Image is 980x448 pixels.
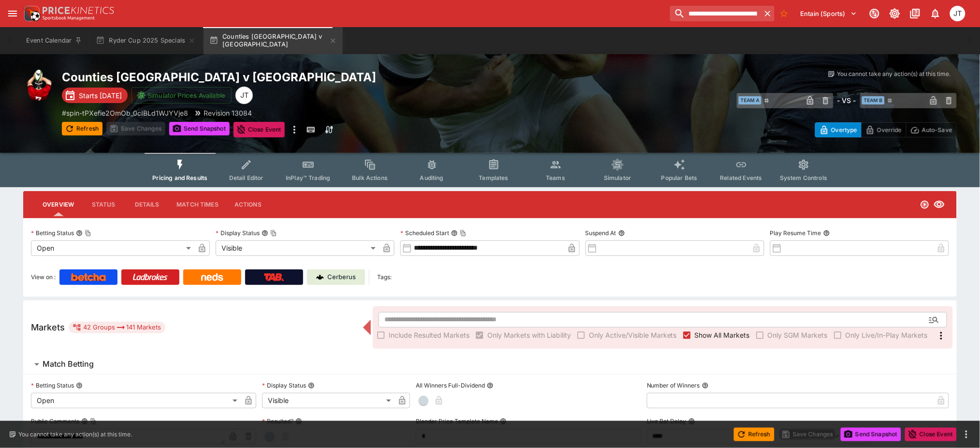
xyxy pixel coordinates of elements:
[546,174,565,181] span: Teams
[934,199,945,210] svg: Visible
[604,174,631,181] span: Simulator
[307,269,365,285] a: Cerberus
[922,125,952,135] p: Auto-Save
[936,330,947,342] svg: More
[62,70,510,85] h2: Copy To Clipboard
[500,418,507,425] button: Blender Price Template Name
[739,96,761,105] span: Team A
[152,174,207,181] span: Pricing and Results
[776,6,792,21] button: No Bookmarks
[328,272,356,282] p: Cerberus
[31,393,241,408] div: Open
[286,174,330,181] span: InPlay™ Trading
[262,417,293,425] p: Resulted?
[43,16,95,20] img: Sportsbook Management
[229,174,263,181] span: Detail Editor
[35,193,82,216] button: Overview
[43,359,94,369] h6: Match Betting
[451,230,458,237] button: Scheduled StartCopy To Clipboard
[770,229,821,237] p: Play Resume Time
[76,382,83,389] button: Betting Status
[262,230,268,237] button: Display StatusCopy To Clipboard
[216,240,379,256] div: Visible
[702,382,709,389] button: Number of Winners
[460,230,467,237] button: Copy To Clipboard
[71,273,106,281] img: Betcha
[416,381,485,389] p: All Winners Full-Dividend
[125,193,169,216] button: Details
[416,417,498,425] p: Blender Price Template Name
[920,200,930,209] svg: Open
[647,417,687,425] p: Live Bet Delay
[400,229,449,237] p: Scheduled Start
[947,3,968,24] button: Joshua Thomson
[688,418,695,425] button: Live Bet Delay
[866,5,883,22] button: Connected to PK
[647,381,700,389] p: Number of Winners
[216,229,260,237] p: Display Status
[76,230,83,237] button: Betting StatusCopy To Clipboard
[661,174,698,181] span: Popular Bets
[862,96,885,105] span: Team B
[479,174,509,181] span: Templates
[43,7,114,14] img: PriceKinetics
[234,122,285,137] button: Close Event
[31,417,79,425] p: Public Comments
[815,122,957,137] div: Start From
[695,330,750,340] span: Show All Markets
[589,330,677,340] span: Only Active/Visible Markets
[927,5,944,22] button: Notifications
[837,95,856,105] h6: - VS -
[23,70,54,101] img: rugby_union.png
[21,4,41,23] img: PriceKinetics Logo
[377,269,392,285] label: Tags:
[18,430,132,439] p: You cannot take any action(s) at this time.
[73,322,161,333] div: 42 Groups 141 Markets
[262,381,306,389] p: Display Status
[81,418,88,425] button: Public CommentsCopy To Clipboard
[264,273,284,281] img: TabNZ
[31,269,56,285] label: View on :
[961,429,972,440] button: more
[270,230,277,237] button: Copy To Clipboard
[4,5,21,22] button: open drawer
[815,122,862,137] button: Overtype
[861,122,906,137] button: Override
[31,240,194,256] div: Open
[31,381,74,389] p: Betting Status
[670,6,761,21] input: search
[85,230,91,237] button: Copy To Clipboard
[62,108,188,118] p: Copy To Clipboard
[487,382,494,389] button: All Winners Full-Dividend
[734,428,775,441] button: Refresh
[132,87,232,104] button: Simulator Prices Available
[950,6,965,21] div: Joshua Thomson
[906,122,957,137] button: Auto-Save
[145,153,835,187] div: Event type filters
[316,273,324,281] img: Cerberus
[204,108,252,118] p: Revision 13084
[768,330,828,340] span: Only SGM Markets
[795,6,863,21] button: Select Tenant
[837,70,951,78] p: You cannot take any action(s) at this time.
[31,322,65,333] h5: Markets
[420,174,444,181] span: Auditing
[720,174,762,181] span: Related Events
[169,193,226,216] button: Match Times
[31,229,74,237] p: Betting Status
[132,273,168,281] img: Ladbrokes
[90,418,97,425] button: Copy To Clipboard
[169,122,230,135] button: Send Snapshot
[877,125,902,135] p: Override
[20,27,88,54] button: Event Calendar
[201,273,223,281] img: Neds
[886,5,904,22] button: Toggle light/dark mode
[780,174,827,181] span: System Controls
[831,125,857,135] p: Overtype
[204,27,343,54] button: Counties [GEOGRAPHIC_DATA] v [GEOGRAPHIC_DATA]
[905,428,957,441] button: Close Event
[389,330,469,340] span: Include Resulted Markets
[62,122,102,135] button: Refresh
[295,418,302,425] button: Resulted?
[79,90,122,101] p: Starts [DATE]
